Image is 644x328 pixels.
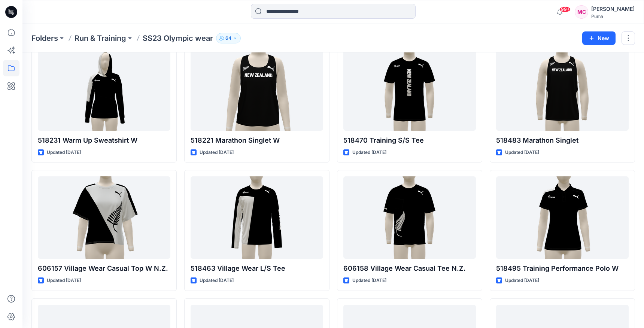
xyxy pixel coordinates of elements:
a: 518231 Warm Up Sweatshirt W [38,48,170,131]
button: 64 [216,33,241,43]
p: 518221 Marathon Singlet W [191,135,323,146]
p: 64 [225,34,231,42]
div: MC [575,5,588,19]
button: New [582,31,616,45]
p: 518470 Training S/S Tee [343,135,476,146]
p: Updated [DATE] [47,277,81,285]
p: Updated [DATE] [505,149,539,157]
p: 606157 Village Wear Casual Top W N.Z. [38,263,170,274]
p: 518483 Marathon Singlet [496,135,629,146]
p: Updated [DATE] [505,277,539,285]
div: Puma [591,13,635,19]
a: 518483 Marathon Singlet [496,48,629,131]
p: Updated [DATE] [200,149,234,157]
span: 99+ [559,6,571,12]
a: 518463 Village Wear L/S Tee [191,176,323,259]
a: 606157 Village Wear Casual Top W N.Z. [38,176,170,259]
a: 518470 Training S/S Tee [343,48,476,131]
p: 518231 Warm Up Sweatshirt W [38,135,170,146]
p: Updated [DATE] [47,149,81,157]
a: 518495 Training Performance Polo W [496,176,629,259]
p: 518463 Village Wear L/S Tee [191,263,323,274]
a: 518221 Marathon Singlet W [191,48,323,131]
div: [PERSON_NAME] [591,4,635,13]
p: SS23 Olympic wear [143,33,213,43]
p: Updated [DATE] [352,149,386,157]
p: Updated [DATE] [200,277,234,285]
a: 606158 Village Wear Casual Tee N.Z. [343,176,476,259]
a: Run & Training [75,33,126,43]
p: 606158 Village Wear Casual Tee N.Z. [343,263,476,274]
p: Updated [DATE] [352,277,386,285]
a: Folders [31,33,58,43]
p: 518495 Training Performance Polo W [496,263,629,274]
